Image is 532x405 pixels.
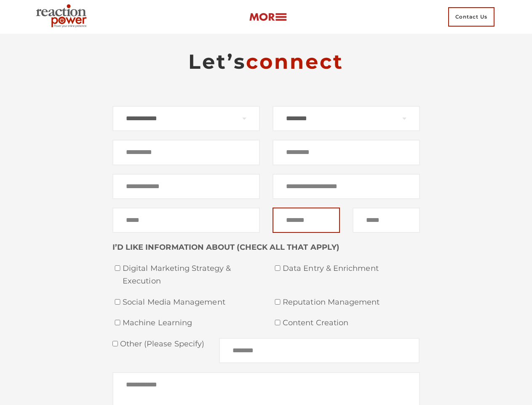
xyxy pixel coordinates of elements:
[249,12,287,22] img: more-btn.png
[283,262,420,275] span: Data Entry & Enrichment
[112,243,340,252] strong: I’D LIKE INFORMATION ABOUT (CHECK ALL THAT APPLY)
[448,7,495,27] span: Contact Us
[283,296,420,309] span: Reputation Management
[123,262,260,287] span: Digital Marketing Strategy & Execution
[32,2,94,32] img: Executive Branding | Personal Branding Agency
[123,296,260,309] span: Social Media Management
[112,49,420,74] h2: Let’s
[123,317,260,329] span: Machine Learning
[246,49,344,74] span: connect
[118,339,205,348] span: Other (please specify)
[283,317,420,329] span: Content Creation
